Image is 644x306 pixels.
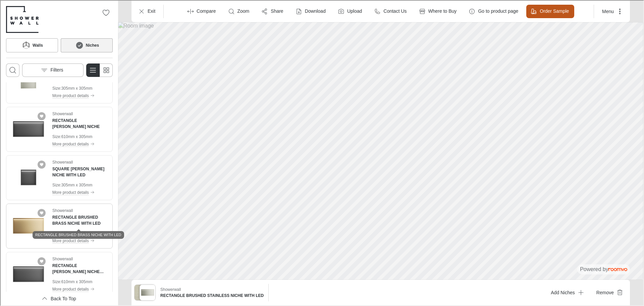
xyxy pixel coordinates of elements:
[52,207,72,213] p: Showerwall
[5,291,112,305] button: Scroll back to the beginning
[428,7,456,14] p: Where to Buy
[9,207,46,244] img: RECTANGLE BRUSHED BRASS NICHE WITH LED. Link opens in a new window.
[52,165,108,177] h4: SQUARE MATT BLACK NICHE WITH LED
[257,4,288,17] button: Share
[196,7,215,14] p: Compare
[32,230,123,238] div: RECTANGLE BRUSHED BRASS NICHE WITH LED
[52,140,88,146] p: More product details
[60,38,112,52] button: Niches
[52,110,72,116] p: Showerwall
[52,181,61,187] p: Size :
[383,7,406,14] p: Contact Us
[52,286,88,292] p: More product details
[134,284,149,300] img: CLOUD TERRAZZO TILE
[37,208,45,216] button: Add RECTANGLE BRUSHED BRASS NICHE WITH LED to favorites
[596,4,627,17] button: More actions
[52,92,88,98] p: More product details
[9,110,46,147] img: RECTANGLE MATT BLACK NICHE. Link opens in a new window.
[52,159,72,165] p: Showerwall
[52,236,108,244] button: More product details
[579,265,627,272] p: Powered by
[133,4,160,17] button: Exit
[5,251,112,296] div: See RECTANGLE MATT BLACK NICHE WITH LED in the room
[608,267,627,270] img: roomvo_wordmark.svg
[5,38,57,52] button: Walls
[86,63,99,76] button: Switch to detail view
[32,42,42,48] h6: Walls
[52,255,72,261] p: Showerwall
[52,91,108,99] button: More product details
[50,66,62,73] p: Filters
[52,133,61,139] p: Size :
[9,159,46,195] img: SQUARE MATT BLACK NICHE WITH LED. Link opens in a new window.
[52,237,88,243] p: More product details
[237,7,249,14] p: Zoom
[526,4,574,17] button: Order Sample
[464,4,523,17] button: Go to product page
[61,133,92,139] p: 610mm x 305mm
[5,155,112,200] div: See SQUARE MATT BLACK NICHE WITH LED in the room
[52,188,108,195] button: More product details
[37,160,45,168] button: Add SQUARE MATT BLACK NICHE WITH LED to favorites
[52,140,108,147] button: More product details
[291,4,330,17] button: Download
[52,85,61,91] p: Size :
[270,7,282,14] p: Share
[37,112,45,120] button: Add RECTANGLE MATT BLACK NICHE to favorites
[61,278,92,284] p: 610mm x 305mm
[5,203,112,248] div: See RECTANGLE BRUSHED BRASS NICHE WITH LED in the room
[52,262,108,274] h4: RECTANGLE MATT BLACK NICHE WITH LED
[61,85,92,91] p: 305mm x 305mm
[99,63,112,76] button: Switch to simple view
[37,257,45,265] button: Add RECTANGLE MATT BLACK NICHE WITH LED to favorites
[333,4,367,17] button: Upload a picture of your room
[5,63,19,76] button: Open search box
[52,214,108,226] h4: RECTANGLE BRUSHED BRASS NICHE WITH LED
[147,7,155,14] p: Exit
[158,284,265,300] button: Show details for RECTANGLE BRUSHED STAINLESS NICHE WITH LED
[346,7,361,14] label: Upload
[477,7,518,14] p: Go to product page
[5,5,38,32] a: Go to Showerwall's website.
[52,285,108,292] button: More product details
[85,42,98,48] h6: Niches
[139,284,155,300] img: RECTANGLE BRUSHED STAINLESS NICHE WITH LED
[9,255,46,292] img: RECTANGLE MATT BLACK NICHE WITH LED. Link opens in a new window.
[86,63,112,76] div: Product List Mode Selector
[52,117,108,129] h4: RECTANGLE MATT BLACK NICHE
[52,189,88,195] p: More product details
[545,285,588,299] button: Add Niches
[160,292,263,298] h6: RECTANGLE BRUSHED STAINLESS NICHE WITH LED
[369,4,411,17] button: Contact Us
[304,7,325,14] p: Download
[21,63,83,76] button: Open the filters menu
[539,7,568,14] p: Order Sample
[414,4,462,17] button: Where to Buy
[5,5,38,32] img: Logo representing Showerwall.
[133,284,155,300] button: See products applied in the visualizer
[52,278,61,284] p: Size :
[223,4,254,17] button: Zoom room image
[5,106,112,151] div: See RECTANGLE MATT BLACK NICHE in the room
[579,265,627,272] div: The visualizer is powered by Roomvo.
[61,181,92,187] p: 305mm x 305mm
[590,285,627,299] button: Remove product
[160,286,180,292] p: Showerwall
[182,4,221,17] button: Enter compare mode
[99,5,112,19] button: No favorites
